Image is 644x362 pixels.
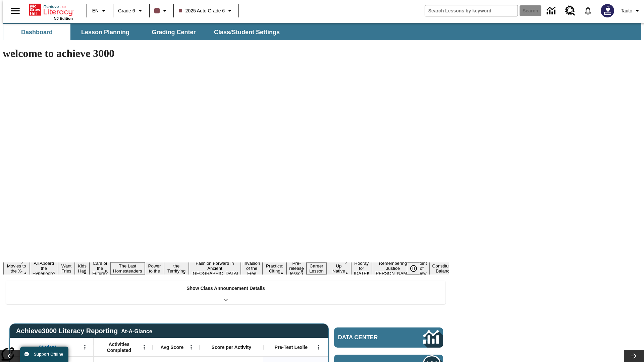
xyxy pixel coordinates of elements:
button: Open Menu [314,342,324,352]
span: Grade 6 [118,7,135,14]
button: Profile/Settings [618,5,644,17]
button: Slide 7 Solar Power to the People [145,257,164,280]
div: SubNavbar [3,24,286,40]
button: Class color is dark brown. Change class color [152,5,171,17]
button: Class/Student Settings [209,24,285,40]
p: Show Class Announcement Details [186,285,265,292]
button: Open Menu [80,342,90,352]
a: Home [29,3,73,16]
span: Avg Score [160,344,183,350]
button: Select a new avatar [597,2,618,19]
button: Slide 16 Remembering Justice O'Connor [372,260,414,277]
a: Data Center [334,327,443,348]
button: Pause [407,262,420,275]
div: Pause [407,262,427,275]
span: Score per Activity [212,344,252,350]
button: Grade: Grade 6, Select a grade [115,5,147,17]
a: Notifications [579,2,597,19]
button: Slide 4 Dirty Jobs Kids Had To Do [75,252,90,285]
div: SubNavbar [3,23,641,40]
span: Data Center [338,334,401,341]
button: Slide 2 All Aboard the Hyperloop? [30,260,58,277]
span: Tauto [621,7,632,14]
a: Resource Center, Will open in new tab [561,2,579,20]
button: Open Menu [139,342,149,352]
button: Slide 18 The Constitution's Balancing Act [430,257,462,280]
button: Slide 8 Attack of the Terrifying Tomatoes [164,257,189,280]
button: Grading Center [140,24,207,40]
button: Slide 3 Do You Want Fries With That? [58,252,75,285]
button: Slide 10 The Invasion of the Free CD [241,255,263,282]
button: Slide 11 Mixed Practice: Citing Evidence [263,257,286,280]
div: Show Class Announcement Details [6,281,445,304]
input: search field [425,5,518,16]
button: Slide 1 Taking Movies to the X-Dimension [3,257,30,280]
button: Lesson carousel, Next [624,350,644,362]
img: Avatar [601,4,614,17]
h1: welcome to achieve 3000 [3,47,449,60]
button: Slide 13 Career Lesson [307,262,326,275]
button: Slide 12 Pre-release lesson [286,260,307,277]
span: Student [39,344,56,350]
span: Support Offline [34,352,63,357]
span: Achieve3000 Literacy Reporting [16,327,152,335]
span: Pre-Test Lexile [275,344,308,350]
button: Slide 14 Cooking Up Native Traditions [326,257,351,280]
span: EN [92,7,99,14]
span: NJ Edition [54,16,73,20]
button: Slide 15 Hooray for Constitution Day! [351,260,372,277]
button: Slide 6 The Last Homesteaders [110,262,145,275]
span: Activities Completed [97,341,141,353]
a: Data Center [543,2,561,20]
button: Slide 5 Cars of the Future? [90,260,110,277]
button: Support Offline [20,347,68,362]
button: Slide 9 Fashion Forward in Ancient Rome [189,260,241,277]
button: Open Menu [186,342,196,352]
span: 2025 Auto Grade 6 [179,7,225,14]
div: Home [29,2,73,20]
button: Class: 2025 Auto Grade 6, Select your class [176,5,237,17]
button: Lesson Planning [72,24,139,40]
button: Open side menu [5,1,25,21]
button: Dashboard [3,24,70,40]
button: Language: EN, Select a language [89,5,111,17]
div: At-A-Glance [121,327,152,335]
